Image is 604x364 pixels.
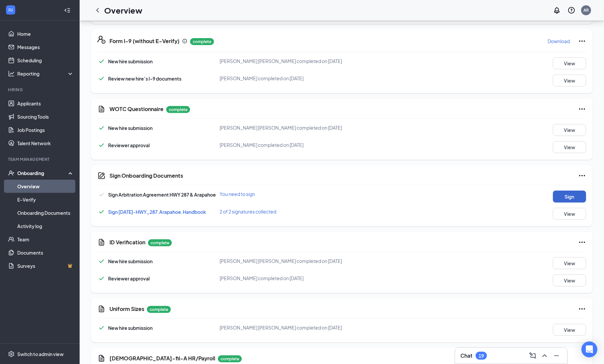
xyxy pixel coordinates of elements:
span: 2 of 2 signatures collected [220,209,276,214]
a: Talent Network [17,137,74,150]
p: complete [148,239,172,246]
svg: QuestionInfo [568,6,575,14]
svg: WorkstreamLogo [7,7,14,13]
h5: [DEMOGRAPHIC_DATA]-fil-A HR/Payroll [109,355,215,362]
button: View [553,324,586,336]
svg: Info [182,38,187,44]
div: Open Intercom Messenger [581,341,597,357]
button: Minimize [551,350,562,361]
svg: Ellipses [578,238,586,246]
p: Download [548,38,570,44]
svg: CustomFormIcon [98,105,105,113]
span: Review new hire’s I-9 documents [108,76,181,82]
span: Reviewer approval [108,142,150,148]
button: View [553,141,586,153]
button: View [553,208,586,220]
h3: Chat [460,352,472,359]
svg: Document [98,354,105,362]
button: Sign [553,191,586,203]
h5: ID Verification [109,239,145,246]
p: complete [166,106,190,113]
span: New hire submission [108,258,153,264]
span: [PERSON_NAME] completed on [DATE] [220,275,303,281]
a: Team [17,233,74,246]
span: [PERSON_NAME] completed on [DATE] [220,142,303,148]
a: Scheduling [17,54,74,67]
a: Activity log [17,219,74,233]
svg: Ellipses [578,37,586,45]
a: Home [17,27,74,40]
svg: ComposeMessage [529,352,537,360]
svg: ChevronLeft [94,6,101,14]
span: [PERSON_NAME] [PERSON_NAME] completed on [DATE] [220,58,342,64]
span: Sign Arbitration Agreement HWY 287 & Arapahoe [108,192,216,198]
p: complete [190,38,214,45]
svg: ChevronUp [541,352,549,360]
button: View [553,124,586,136]
button: View [553,274,586,286]
h1: Overview [104,5,142,16]
svg: CompanyDocumentIcon [98,172,105,180]
span: Reviewer approval [108,275,150,281]
svg: Checkmark [98,57,105,65]
svg: Notifications [553,6,561,14]
span: [PERSON_NAME] [PERSON_NAME] completed on [DATE] [220,125,342,131]
button: Download [547,36,570,46]
a: Job Postings [17,123,74,137]
a: Documents [17,246,74,259]
svg: CustomFormIcon [98,305,105,313]
a: E-Verify [17,193,74,206]
a: Sourcing Tools [17,110,74,123]
a: Overview [17,180,74,193]
span: [PERSON_NAME] completed on [DATE] [220,75,303,81]
a: Onboarding Documents [17,206,74,219]
button: View [553,75,586,87]
div: Hiring [8,87,73,92]
svg: Collapse [64,7,71,14]
h5: WOTC Questionnaire [109,105,164,113]
button: ChevronUp [539,350,550,361]
a: Applicants [17,97,74,110]
svg: Checkmark [98,124,105,132]
span: New hire submission [108,125,153,131]
a: Sign [DATE]-HWY_287.Arapahoe.Handbook [108,209,206,215]
svg: Checkmark [98,208,105,216]
svg: Analysis [8,70,15,77]
svg: CustomFormIcon [98,238,105,246]
span: [PERSON_NAME] [PERSON_NAME] completed on [DATE] [220,258,342,264]
svg: Checkmark [98,191,105,199]
div: You need to sign [220,191,382,197]
svg: Checkmark [98,257,105,265]
h5: Sign Onboarding Documents [109,172,183,179]
svg: FormI9EVerifyIcon [98,36,105,44]
svg: Ellipses [578,172,586,180]
div: Onboarding [17,170,68,176]
svg: Checkmark [98,324,105,332]
button: ComposeMessage [527,350,538,361]
svg: Checkmark [98,274,105,282]
p: complete [147,306,171,313]
div: Reporting [17,70,74,77]
svg: Ellipses [578,105,586,113]
svg: Checkmark [98,75,105,83]
svg: Ellipses [578,305,586,313]
span: New hire submission [108,325,153,331]
svg: UserCheck [8,170,15,176]
button: View [553,57,586,69]
div: Switch to admin view [17,351,64,357]
svg: Minimize [553,352,561,360]
h5: Form I-9 (without E-Verify) [109,37,179,45]
svg: Checkmark [98,141,105,149]
p: complete [218,355,242,362]
span: [PERSON_NAME] [PERSON_NAME] completed on [DATE] [220,325,342,331]
button: View [553,257,586,269]
div: AR [583,7,589,13]
h5: Uniform Sizes [109,305,144,313]
svg: Settings [8,351,15,357]
div: 19 [479,353,484,359]
span: New hire submission [108,58,153,64]
a: Messages [17,40,74,54]
div: Team Management [8,156,73,162]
